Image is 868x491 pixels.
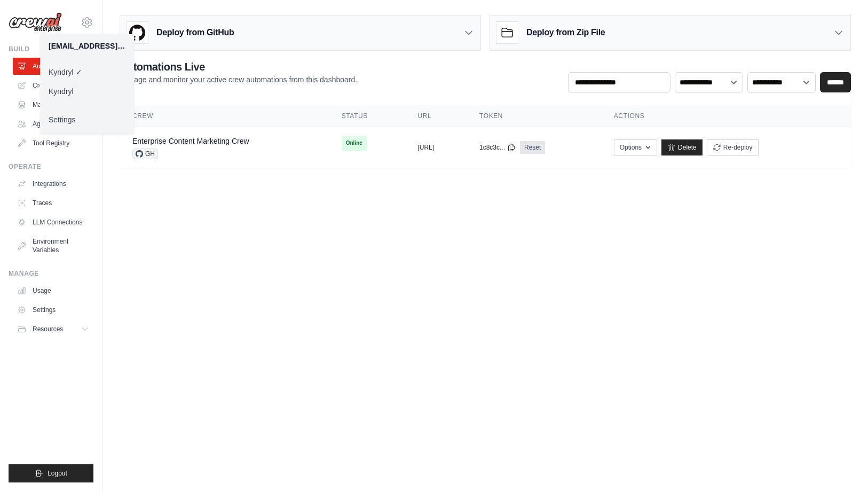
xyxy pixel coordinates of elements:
[120,59,357,74] h2: Automations Live
[40,82,134,101] a: Kyndryl
[13,194,93,212] a: Traces
[156,26,234,39] h3: Deploy from GitHub
[601,105,851,127] th: Actions
[9,162,93,171] div: Operate
[33,325,63,333] span: Resources
[13,301,93,318] a: Settings
[9,45,93,53] div: Build
[342,136,367,151] span: Online
[520,141,545,154] a: Reset
[614,139,657,155] button: Options
[526,26,605,39] h3: Deploy from Zip File
[405,105,467,127] th: URL
[49,41,125,51] div: [EMAIL_ADDRESS][DOMAIN_NAME]
[9,12,62,33] img: Logo
[13,77,93,94] a: Crew Studio
[132,149,158,159] span: GH
[132,137,249,145] a: Enterprise Content Marketing Crew
[13,321,93,338] button: Resources
[13,96,93,113] a: Marketplace
[120,74,357,85] p: Manage and monitor your active crew automations from this dashboard.
[13,233,93,259] a: Environment Variables
[127,22,148,43] img: GitHub Logo
[13,58,93,75] a: Automations
[120,105,329,127] th: Crew
[13,282,93,299] a: Usage
[479,143,516,152] button: 1c8c3c...
[329,105,405,127] th: Status
[9,269,93,278] div: Manage
[40,110,134,129] a: Settings
[13,135,93,152] a: Tool Registry
[13,115,93,133] a: Agents
[815,440,868,491] iframe: Chat Widget
[13,214,93,231] a: LLM Connections
[661,139,703,155] a: Delete
[40,63,134,82] a: Kyndryl ✓
[48,469,67,478] span: Logout
[13,175,93,192] a: Integrations
[9,464,93,482] button: Logout
[467,105,601,127] th: Token
[707,139,759,155] button: Re-deploy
